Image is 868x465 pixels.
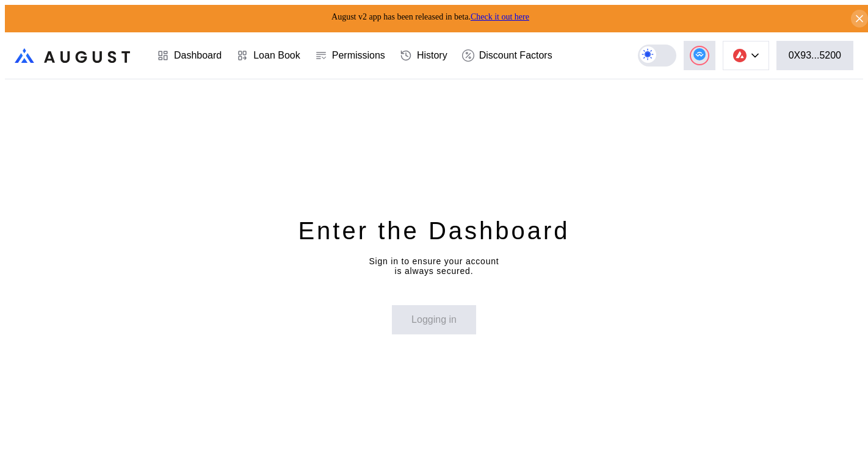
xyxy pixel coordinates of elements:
[479,50,552,61] div: Discount Factors
[723,41,769,70] button: chain logo
[331,12,529,21] span: August v2 app has been released in beta.
[392,305,476,334] button: Logging in
[789,50,841,61] div: 0X93...5200
[308,33,392,78] a: Permissions
[455,33,560,78] a: Discount Factors
[392,33,455,78] a: History
[150,33,229,78] a: Dashboard
[253,50,300,61] div: Loan Book
[298,215,570,247] div: Enter the Dashboard
[332,50,385,61] div: Permissions
[776,41,853,70] button: 0X93...5200
[733,49,747,62] img: chain logo
[471,12,529,21] a: Check it out here
[229,33,308,78] a: Loan Book
[369,256,499,276] div: Sign in to ensure your account is always secured.
[174,50,222,61] div: Dashboard
[417,50,447,61] div: History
